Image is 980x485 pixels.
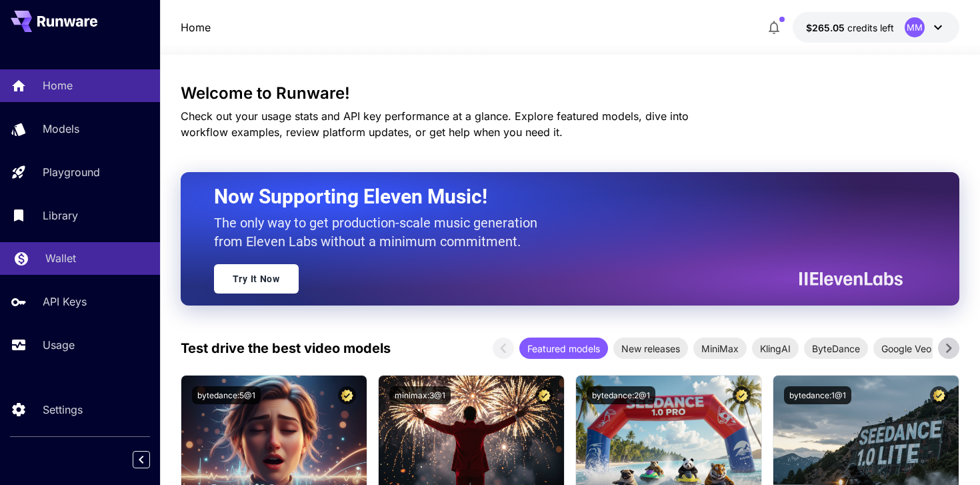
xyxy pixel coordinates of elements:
[793,12,959,43] button: $265.04934MM
[45,250,76,266] p: Wallet
[181,338,391,358] p: Test drive the best video models
[847,22,894,33] span: credits left
[693,342,747,356] span: MiniMax
[214,213,547,251] p: The only way to get production-scale music generation from Eleven Labs without a minimum commitment.
[873,338,939,359] div: Google Veo
[806,22,847,33] span: $265.05
[587,386,655,404] button: bytedance:2@1
[873,342,939,356] span: Google Veo
[930,386,948,404] button: Certified Model – Vetted for best performance and includes a commercial license.
[784,386,851,404] button: bytedance:1@1
[389,386,451,404] button: minimax:3@1
[43,294,87,310] p: API Keys
[192,386,261,404] button: bytedance:5@1
[804,338,868,359] div: ByteDance
[43,402,83,418] p: Settings
[752,342,799,356] span: KlingAI
[143,448,160,472] div: Collapse sidebar
[43,77,73,93] p: Home
[214,184,893,209] h2: Now Supporting Eleven Music!
[752,338,799,359] div: KlingAI
[613,342,688,356] span: New releases
[905,17,925,37] div: MM
[535,386,553,404] button: Certified Model – Vetted for best performance and includes a commercial license.
[214,264,299,294] a: Try It Now
[804,342,868,356] span: ByteDance
[733,386,751,404] button: Certified Model – Vetted for best performance and includes a commercial license.
[43,337,75,353] p: Usage
[338,386,356,404] button: Certified Model – Vetted for best performance and includes a commercial license.
[806,21,894,35] div: $265.04934
[181,19,211,35] nav: breadcrumb
[43,164,100,180] p: Playground
[181,84,960,103] h3: Welcome to Runware!
[43,121,79,137] p: Models
[693,338,747,359] div: MiniMax
[613,338,688,359] div: New releases
[519,342,608,356] span: Featured models
[43,207,78,223] p: Library
[181,109,689,139] span: Check out your usage stats and API key performance at a glance. Explore featured models, dive int...
[519,338,608,359] div: Featured models
[133,451,150,468] button: Collapse sidebar
[181,19,211,35] a: Home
